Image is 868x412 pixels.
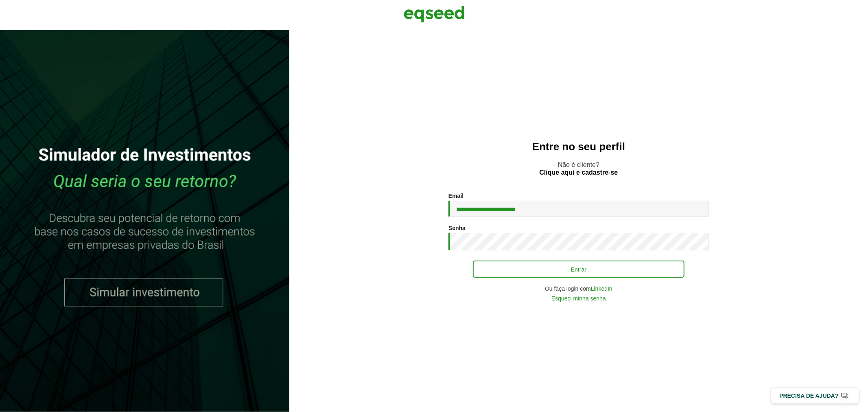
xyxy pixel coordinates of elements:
label: Senha [448,225,466,231]
h2: Entre no seu perfil [306,141,852,153]
a: LinkedIn [591,286,612,291]
div: Ou faça login com [448,286,709,291]
p: Não é cliente? [306,161,852,176]
a: Esqueci minha senha [551,296,606,301]
a: Clique aqui e cadastre-se [540,169,618,176]
img: EqSeed Logo [404,4,465,24]
button: Entrar [473,261,684,278]
label: Email [448,193,464,199]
